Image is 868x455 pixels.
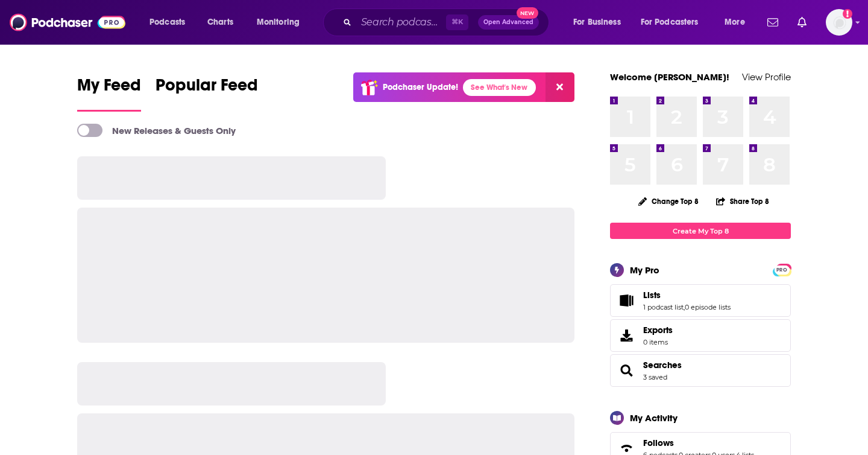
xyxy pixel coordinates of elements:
a: Create My Top 8 [610,223,791,239]
a: View Profile [742,71,791,83]
span: Charts [207,14,233,31]
span: 0 items [643,338,673,346]
span: Popular Feed [156,75,258,103]
span: Lists [643,290,661,301]
a: 0 episode lists [685,303,731,311]
button: Change Top 8 [631,194,706,209]
span: New [517,7,538,19]
span: Exports [643,325,673,336]
button: open menu [248,13,315,32]
button: Show profile menu [826,9,852,36]
a: Searches [614,362,638,379]
img: Podchaser - Follow, Share and Rate Podcasts [10,11,125,34]
span: Lists [610,284,791,317]
span: Exports [614,327,638,344]
span: Logged in as mkercher [826,9,852,36]
span: Searches [610,354,791,387]
div: My Activity [630,412,678,424]
a: Welcome [PERSON_NAME]! [610,71,729,83]
a: See What's New [463,79,536,96]
a: 1 podcast list [643,303,684,311]
button: open menu [565,13,636,32]
span: For Business [573,14,621,31]
span: My Feed [77,75,141,103]
a: New Releases & Guests Only [77,124,236,137]
svg: Add a profile image [843,9,852,19]
div: My Pro [630,264,659,276]
button: open menu [633,13,716,32]
a: Lists [643,290,731,301]
span: Follows [643,437,674,448]
span: Monitoring [257,14,300,31]
a: Show notifications dropdown [793,12,811,33]
div: Search podcasts, credits, & more... [335,8,561,36]
a: Show notifications dropdown [763,12,783,33]
a: Exports [610,319,791,352]
a: Charts [200,13,241,32]
span: Open Advanced [483,19,533,25]
a: Popular Feed [156,75,258,112]
a: Follows [643,437,754,448]
button: open menu [716,13,760,32]
a: Searches [643,360,682,371]
a: 3 saved [643,373,667,381]
span: Podcasts [149,14,185,31]
span: ⌘ K [446,14,468,30]
a: My Feed [77,75,141,112]
span: , [684,303,685,311]
span: PRO [775,266,789,275]
button: open menu [141,13,201,32]
button: Share Top 8 [715,189,770,213]
a: PRO [775,265,789,274]
button: Open AdvancedNew [478,15,539,30]
span: More [725,14,745,31]
img: User Profile [826,9,852,36]
p: Podchaser Update! [383,82,458,92]
a: Lists [614,292,638,309]
span: For Podcasters [641,14,699,31]
input: Search podcasts, credits, & more... [356,13,446,32]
